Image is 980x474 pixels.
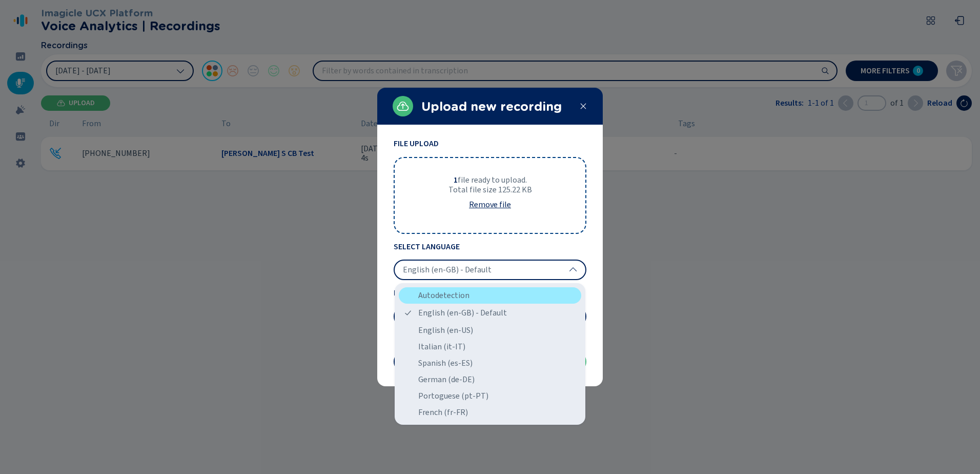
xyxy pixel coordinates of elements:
[399,355,581,371] div: Spanish (es-ES)
[569,266,577,274] svg: chevron-up
[394,288,586,298] span: Max Number of Speakers
[399,287,581,304] div: Autodetection
[579,102,587,110] svg: close
[399,404,581,421] div: French (fr-FR)
[421,100,571,114] h2: Upload new recording
[403,265,492,275] span: English (en-GB) - Default
[461,194,519,215] button: Remove file
[394,242,586,251] span: Select Language
[399,304,581,322] div: English (en-GB) - Default
[469,201,511,209] span: Remove file
[399,388,581,404] div: Portoguese (pt-PT)
[394,139,586,148] span: File Upload
[394,351,488,372] button: Cancel
[404,309,412,317] svg: tick
[399,339,581,355] div: Italian (it-IT)
[399,322,581,339] div: English (en-US)
[399,371,581,388] div: German (de-DE)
